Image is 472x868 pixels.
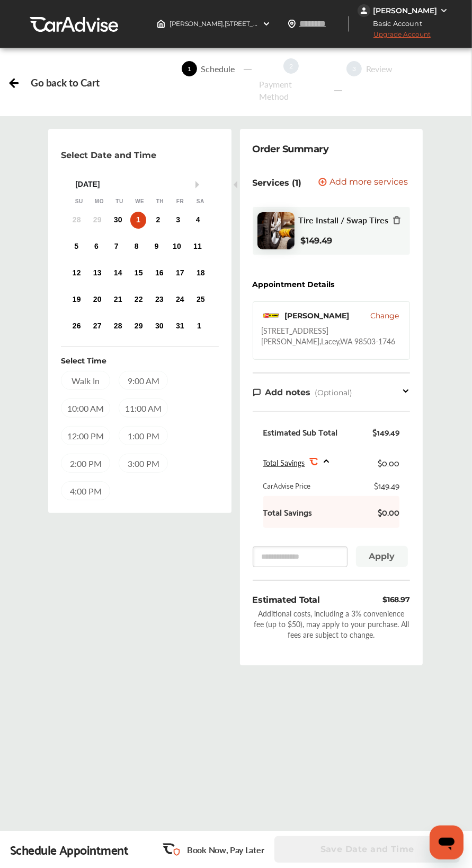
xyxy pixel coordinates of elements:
[61,481,110,500] div: 4:00 PM
[68,265,85,282] div: Choose Sunday, October 12th, 2025
[68,291,85,308] div: Choose Sunday, October 19th, 2025
[192,265,209,282] div: Choose Saturday, October 18th, 2025
[61,426,110,445] div: 12:00 PM
[253,594,320,606] div: Estimated Total
[359,18,430,29] span: Basic Account
[119,371,168,390] div: 9:00 AM
[130,291,147,308] div: Choose Wednesday, October 22nd, 2025
[94,198,104,205] div: Mo
[114,198,125,205] div: Tu
[61,371,110,390] div: Walk In
[378,455,399,470] div: $0.00
[151,318,168,335] div: Choose Thursday, October 30th, 2025
[430,826,464,860] iframe: Button to launch messaging window
[170,20,407,28] span: [PERSON_NAME] , [STREET_ADDRESS][PERSON_NAME] Lacey , WA 98503-1746
[128,238,144,255] div: Choose Wednesday, October 8th, 2025
[130,265,147,282] div: Choose Wednesday, October 15th, 2025
[253,388,261,397] img: note-icon.db9493fa.svg
[151,265,168,282] div: Choose Thursday, October 16th, 2025
[257,212,295,249] img: tire-install-swap-tires-thumb.jpg
[88,238,104,255] div: Choose Monday, October 6th, 2025
[192,318,206,335] div: Choose Saturday, November 1st, 2025
[318,178,410,188] a: Add more services
[172,265,189,282] div: Choose Friday, October 17th, 2025
[68,318,85,335] div: Choose Sunday, October 26th, 2025
[190,212,206,229] div: Choose Saturday, October 4th, 2025
[195,181,203,188] button: Next Month
[263,457,305,468] span: Total Savings
[130,212,146,229] div: Choose Wednesday, October 1st, 2025
[372,427,399,437] div: $149.49
[182,61,197,76] span: 1
[253,280,335,289] div: Appointment Details
[68,212,85,229] div: Not available Sunday, September 28th, 2025
[110,318,127,335] div: Choose Tuesday, October 28th, 2025
[61,355,106,366] div: Select Time
[148,238,164,255] div: Choose Thursday, October 9th, 2025
[110,212,127,229] div: Choose Tuesday, September 30th, 2025
[358,4,370,17] img: jVpblrzwTbfkPYzPPzSLxeg0AAAAASUVORK5CYII=
[135,198,145,205] div: We
[172,318,189,335] div: Choose Friday, October 31st, 2025
[356,546,408,567] button: Apply
[168,238,185,255] div: Choose Friday, October 10th, 2025
[283,58,299,74] span: 2
[89,212,106,229] div: Not available Monday, September 29th, 2025
[195,198,206,205] div: Sa
[89,291,106,308] div: Choose Monday, October 20th, 2025
[61,454,110,473] div: 2:00 PM
[253,178,302,188] p: Services (1)
[253,608,410,640] div: Additional costs, including a 3% convenience fee (up to $50), may apply to your purchase. All fee...
[370,310,399,321] button: Change
[61,150,156,160] p: Select Date and Time
[74,198,84,205] div: Su
[197,63,239,75] div: Schedule
[66,210,208,337] div: month 2025-10
[285,310,350,321] div: [PERSON_NAME]
[192,291,209,308] div: Choose Saturday, October 25th, 2025
[151,291,168,308] div: Choose Thursday, October 23rd, 2025
[262,313,281,318] img: logo-les-schwab.png
[89,318,106,335] div: Choose Monday, October 27th, 2025
[61,398,110,418] div: 10:00 AM
[362,63,397,75] div: Review
[119,426,168,445] div: 1:00 PM
[263,480,311,491] div: CarAdvise Price
[31,76,99,89] div: Go back to Cart
[10,842,129,857] div: Schedule Appointment
[150,212,166,229] div: Choose Thursday, October 2nd, 2025
[253,142,329,157] div: Order Summary
[329,178,408,188] span: Add more services
[288,20,296,28] img: location_vector.a44bc228.svg
[263,507,313,517] b: Total Savings
[175,198,185,205] div: Fr
[373,6,437,15] div: [PERSON_NAME]
[109,238,124,255] div: Choose Tuesday, October 7th, 2025
[265,387,311,397] span: Add notes
[368,507,399,517] b: $0.00
[301,236,333,246] b: $149.49
[119,398,168,418] div: 11:00 AM
[315,388,353,397] span: (Optional)
[110,265,127,282] div: Choose Tuesday, October 14th, 2025
[170,212,186,229] div: Choose Friday, October 3rd, 2025
[130,318,147,335] div: Choose Wednesday, October 29th, 2025
[187,844,264,856] p: Book Now, Pay Later
[172,291,189,308] div: Choose Friday, October 24th, 2025
[318,178,408,188] button: Add more services
[374,480,399,491] div: $149.49
[346,61,362,76] span: 3
[358,30,431,44] span: Upgrade Account
[155,198,165,205] div: Th
[69,180,210,189] div: [DATE]
[157,20,165,28] img: header-home-logo.8d720a4f.svg
[89,265,106,282] div: Choose Monday, October 13th, 2025
[263,427,338,437] div: Estimated Sub Total
[189,238,206,255] div: Choose Saturday, October 11th, 2025
[119,454,168,473] div: 3:00 PM
[299,215,389,225] span: Tire Install / Swap Tires
[262,20,271,28] img: header-down-arrow.9dd2ce7d.svg
[440,6,448,15] img: WGsFRI8htEPBVLJbROoPRyZpYNWhNONpIPPETTm6eUC0GeLEiAAAAAElFTkSuQmCC
[262,325,401,346] div: [STREET_ADDRESS][PERSON_NAME] , Lacey , WA 98503-1746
